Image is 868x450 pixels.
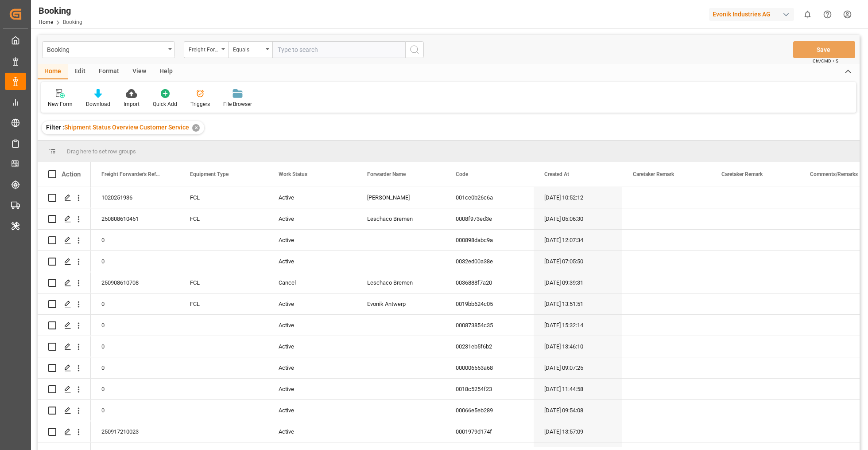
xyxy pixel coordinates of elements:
button: open menu [42,41,175,58]
div: New Form [48,100,73,108]
div: Quick Add [153,100,177,108]
span: Equipment Type [190,171,229,177]
div: 0 [91,357,179,378]
span: Work Status [279,171,307,177]
button: show 0 new notifications [798,4,818,24]
button: Help Center [818,4,837,24]
span: Filter : [46,124,64,131]
div: Active [268,208,356,229]
div: 0 [91,379,179,399]
div: 0 [91,230,179,250]
div: [DATE] 13:46:10 [534,336,622,357]
div: Import [124,100,139,108]
div: Triggers [190,100,210,108]
div: 0036888f7a20 [445,272,534,293]
span: Caretaker Remark [633,171,674,177]
div: 0 [91,315,179,336]
div: Active [268,251,356,272]
div: Booking [39,4,82,17]
div: [DATE] 09:39:31 [534,272,622,293]
div: Press SPACE to select this row. [38,293,91,315]
div: Press SPACE to select this row. [38,315,91,336]
div: Press SPACE to select this row. [38,251,91,272]
div: Home [38,64,68,79]
div: Cancel [268,272,356,293]
div: Active [268,187,356,208]
button: open menu [184,41,228,58]
div: Freight Forwarder's Reference No. [189,43,219,54]
div: [DATE] 10:52:12 [534,187,622,208]
div: Leschaco Bremen [356,208,445,229]
button: Save [793,41,855,58]
span: Ctrl/CMD + S [813,58,838,64]
div: Press SPACE to select this row. [38,379,91,400]
div: 1020251936 [91,187,179,208]
div: Evonik Industries AG [709,8,794,21]
div: [DATE] 09:07:25 [534,357,622,378]
div: Booking [47,43,165,55]
div: 000873854c35 [445,315,534,336]
div: Help [153,64,179,79]
div: File Browser [223,100,252,108]
div: Leschaco Bremen [356,272,445,293]
div: 0008f973ed3e [445,208,534,229]
div: [DATE] 13:57:09 [534,421,622,442]
div: 00231eb5f6b2 [445,336,534,357]
div: Active [268,315,356,336]
div: 250917210023 [91,421,179,442]
div: ✕ [192,124,200,132]
span: Created At [544,171,569,177]
div: [DATE] 11:44:58 [534,379,622,399]
div: 0 [91,293,179,314]
div: Active [268,336,356,357]
div: 0 [91,336,179,357]
div: Press SPACE to select this row. [38,208,91,230]
div: Active [268,400,356,421]
div: Active [268,230,356,250]
div: Evonik Antwerp [356,293,445,314]
div: 0032ed00a38e [445,251,534,272]
div: 0018c5254f23 [445,379,534,399]
div: 000898dabc9a [445,230,534,250]
div: Format [92,64,126,79]
a: Home [39,19,53,25]
div: 0019bb624c05 [445,293,534,314]
div: [PERSON_NAME] [356,187,445,208]
span: Freight Forwarder's Reference No. [101,171,161,177]
div: [DATE] 05:06:30 [534,208,622,229]
span: Comments/Remarks [810,171,858,177]
div: Press SPACE to select this row. [38,400,91,421]
div: Edit [68,64,92,79]
button: open menu [228,41,272,58]
div: Equals [233,43,263,54]
div: 000006553a68 [445,357,534,378]
div: 00066e5eb289 [445,400,534,421]
div: View [126,64,153,79]
div: Active [268,293,356,314]
div: Active [268,421,356,442]
div: FCL [179,208,268,229]
button: Evonik Industries AG [709,6,798,23]
button: search button [405,41,424,58]
div: Press SPACE to select this row. [38,230,91,251]
div: [DATE] 13:51:51 [534,293,622,314]
div: Download [86,100,110,108]
div: FCL [179,272,268,293]
div: [DATE] 12:07:34 [534,230,622,250]
div: 250808610451 [91,208,179,229]
div: Press SPACE to select this row. [38,421,91,442]
div: [DATE] 09:54:08 [534,400,622,421]
span: Code [456,171,468,177]
div: 001ce0b26c6a [445,187,534,208]
div: FCL [179,187,268,208]
div: Press SPACE to select this row. [38,336,91,357]
span: Forwarder Name [367,171,406,177]
div: 0 [91,251,179,272]
div: Active [268,357,356,378]
div: Press SPACE to select this row. [38,357,91,379]
div: Press SPACE to select this row. [38,187,91,208]
div: [DATE] 07:05:50 [534,251,622,272]
span: Caretaker Remark [721,171,763,177]
div: 0 [91,400,179,421]
span: Drag here to set row groups [67,148,136,155]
